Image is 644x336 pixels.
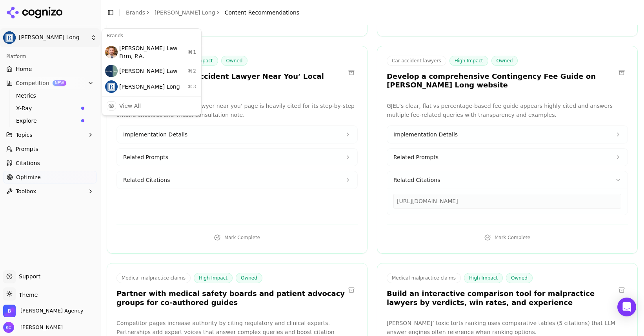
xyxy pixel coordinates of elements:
img: Giddens Law Firm, P.A. [105,46,118,58]
div: View All [119,102,141,110]
div: [PERSON_NAME] Law Firm, P.A. [104,41,200,63]
div: [PERSON_NAME] Long [104,79,200,94]
div: Current brand: Regan Zambri Long [102,28,202,116]
div: Brands [104,30,200,41]
img: Munley Law [105,65,118,77]
div: [PERSON_NAME] Law [104,63,200,79]
img: Regan Zambri Long [105,80,118,93]
span: ⌘ 3 [188,84,196,90]
span: ⌘ 2 [188,68,196,74]
span: ⌘ 1 [188,49,196,55]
